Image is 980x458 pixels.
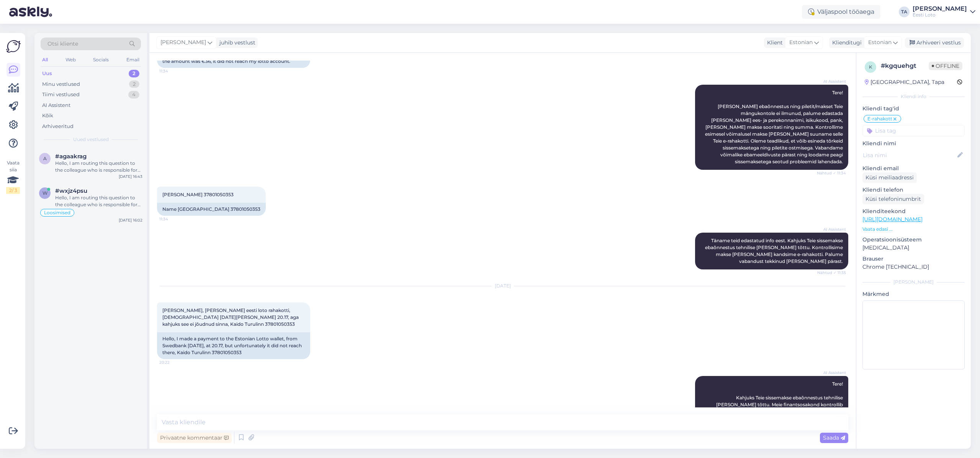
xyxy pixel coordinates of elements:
[64,55,77,65] div: Web
[162,307,300,327] span: [PERSON_NAME], [PERSON_NAME] eesti loto rahakotti, [DEMOGRAPHIC_DATA] [DATE][PERSON_NAME] 20.17, ...
[42,123,74,130] div: Arhiveeritud
[862,105,965,113] p: Kliendi tag'id
[862,186,965,194] p: Kliendi telefon
[6,187,20,194] div: 2 / 3
[862,93,965,100] div: Kliendi info
[817,370,846,376] span: AI Assistent
[929,62,962,70] span: Offline
[862,244,965,252] p: [MEDICAL_DATA]
[162,192,234,197] span: [PERSON_NAME] 37801050353
[862,207,965,215] p: Klienditeekond
[899,7,910,17] div: TA
[55,153,87,160] span: #agaakrag
[913,6,967,12] div: [PERSON_NAME]
[862,164,965,172] p: Kliendi email
[42,102,70,109] div: AI Assistent
[55,194,142,208] div: Hello, I am routing this question to the colleague who is responsible for this topic. The reply m...
[125,55,141,65] div: Email
[55,187,87,194] span: #wxjz4psu
[157,433,232,443] div: Privaatne kommentaar
[829,39,862,47] div: Klienditugi
[159,216,188,222] span: 11:34
[862,194,924,204] div: Küsi telefoninumbrit
[128,91,139,98] div: 4
[789,38,813,47] span: Estonian
[817,170,846,176] span: Nähtud ✓ 11:34
[862,236,965,244] p: Operatsioonisüsteem
[905,38,964,48] div: Arhiveeri vestlus
[73,136,109,143] span: Uued vestlused
[119,217,142,223] div: [DATE] 16:02
[817,79,846,84] span: AI Assistent
[867,117,892,121] span: E-rahakott
[119,174,142,179] div: [DATE] 16:43
[705,238,844,264] span: Täname teid edastatud info eest. Kahjuks Teie sissemakse ebaõnnestus tehnilise [PERSON_NAME] tõtt...
[41,55,49,65] div: All
[6,39,21,54] img: Askly Logo
[802,5,880,19] div: Väljaspool tööaega
[868,38,892,47] span: Estonian
[865,78,944,86] div: [GEOGRAPHIC_DATA], Tapa
[159,360,188,365] span: 20:22
[129,80,139,88] div: 2
[862,263,965,271] p: Chrome [TECHNICAL_ID]
[42,112,53,120] div: Kõik
[47,40,78,48] span: Otsi kliente
[862,279,965,286] div: [PERSON_NAME]
[862,172,917,183] div: Küsi meiliaadressi
[764,39,783,47] div: Klient
[157,203,266,216] div: Name [GEOGRAPHIC_DATA] 37801050353
[869,64,872,70] span: k
[42,70,52,77] div: Uus
[42,91,80,98] div: Tiimi vestlused
[862,140,965,148] p: Kliendi nimi
[913,6,975,18] a: [PERSON_NAME]Eesti Loto
[862,290,965,298] p: Märkmed
[863,151,956,159] input: Lisa nimi
[817,270,846,276] span: Nähtud ✓ 11:35
[129,70,139,77] div: 2
[159,68,188,74] span: 11:34
[823,434,845,441] span: Saada
[157,282,848,289] div: [DATE]
[43,190,47,196] span: w
[160,38,206,47] span: [PERSON_NAME]
[881,61,929,71] div: # kgquehgt
[817,227,846,232] span: AI Assistent
[862,216,923,223] a: [URL][DOMAIN_NAME]
[55,160,142,174] div: Hello, I am routing this question to the colleague who is responsible for this topic. The reply m...
[216,39,255,47] div: juhib vestlust
[157,332,310,359] div: Hello, I made a payment to the Estonian Lotto wallet, from Swedbank [DATE], at 20.17, but unfortu...
[913,12,967,18] div: Eesti Loto
[42,80,80,88] div: Minu vestlused
[701,381,844,428] span: Tere! Kahjuks Teie sissemakse ebaõnnestus tehnilise [PERSON_NAME] tõttu. Meie finantsosakond kont...
[862,125,965,136] input: Lisa tag
[862,255,965,263] p: Brauser
[862,226,965,233] p: Vaata edasi ...
[43,156,47,161] span: a
[92,55,110,65] div: Socials
[44,210,70,215] span: Loosimised
[6,159,20,194] div: Vaata siia
[705,90,844,164] span: Tere! [PERSON_NAME] ebaõnnestus ning piletit/makset Teie mängukontole ei ilmunud, palume edastada...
